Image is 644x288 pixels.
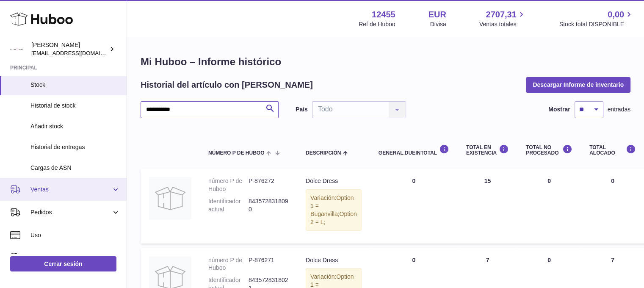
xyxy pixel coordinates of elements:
[249,177,289,193] dd: P-876272
[30,102,120,110] span: Historial de stock
[249,197,289,213] dd: 8435728318090
[10,43,23,55] img: pedidos@glowrias.com
[428,9,446,20] strong: EUR
[30,231,120,239] span: Uso
[31,50,124,56] span: [EMAIL_ADDRESS][DOMAIN_NAME]
[359,20,395,28] div: Ref de Huboo
[589,144,636,156] div: Total ALOCADO
[30,81,120,89] span: Stock
[559,20,634,28] span: Stock total DISPONIBLE
[430,20,446,28] div: Divisa
[141,55,630,69] h1: Mi Huboo – Informe histórico
[149,177,191,219] img: product image
[517,169,581,243] td: 0
[548,105,570,114] label: Mostrar
[30,164,120,172] span: Cargas de ASN
[458,169,517,243] td: 15
[208,256,249,272] dt: número P de Huboo
[306,150,341,156] span: Descripción
[208,150,264,156] span: número P de Huboo
[310,194,354,217] span: Option 1 = Buganvilla;
[208,197,249,213] dt: Identificador actual
[30,208,111,216] span: Pedidos
[30,186,111,194] span: Ventas
[306,256,362,264] div: Dolce Dress
[30,122,120,130] span: Añadir stock
[30,143,120,151] span: Historial de entregas
[141,79,313,91] h2: Historial del artículo con [PERSON_NAME]
[479,9,526,28] a: 2707,31 Ventas totales
[526,77,630,92] button: Descargar Informe de inventario
[608,9,624,20] span: 0,00
[466,144,509,156] div: Total en EXISTENCIA
[486,9,516,20] span: 2707,31
[479,20,526,28] span: Ventas totales
[608,105,630,114] span: entradas
[526,144,572,156] div: Total NO PROCESADO
[10,256,116,271] a: Cerrar sesión
[372,9,395,20] strong: 12455
[296,105,308,114] label: País
[31,41,108,57] div: [PERSON_NAME]
[208,177,249,193] dt: número P de Huboo
[379,144,449,156] div: general.dueInTotal
[310,210,357,225] span: Option 2 = L;
[559,9,634,28] a: 0,00 Stock total DISPONIBLE
[370,169,458,243] td: 0
[249,256,289,272] dd: P-876271
[306,189,362,231] div: Variación:
[306,177,362,185] div: Dolce Dress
